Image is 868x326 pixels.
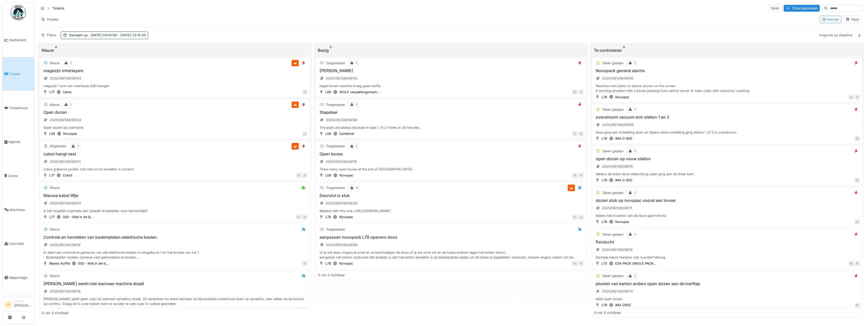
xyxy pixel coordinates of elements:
div: L68 [325,90,331,94]
div: 2025/09/336/06118 [50,289,81,294]
div: Novopac [615,219,629,224]
div: Beyers Koffie [49,261,70,266]
div: 3 [356,185,358,190]
div: KV [572,215,577,220]
div: Nieuw [42,47,308,53]
div: L78 [602,219,607,224]
div: Te controleren [594,47,860,53]
div: Taken gedaan [602,232,624,237]
div: 9 van 9 zichtbaar [594,310,621,315]
div: IMA C-900 [615,136,632,141]
div: 2025/09/336/06110 [602,164,633,169]
div: Tabel [846,17,859,22]
div: Novopac [339,261,353,266]
h3: magazijn inherlayers [42,68,307,73]
div: Nieuw [50,185,59,190]
div: LL [302,131,307,136]
div: Kanban [822,17,839,22]
div: Toegewezen [326,61,345,66]
h3: Stapelaar [318,110,583,115]
div: Is het mogelijk nogmaals een oplader te bestellen voor het karretje? [42,208,307,213]
div: altijd open dozen [594,297,860,301]
div: JD [302,307,307,313]
div: Darmpje kapot hierdoor rest zuurstof tehoog [594,255,860,260]
div: 1 [634,273,636,278]
h3: Open dozen [42,110,307,115]
div: Taken [768,5,782,12]
div: IMA C900 [615,303,631,307]
div: 2025/09/336/06105 [602,76,634,81]
div: MG [849,261,854,266]
div: tijdens het invoeren van de doos gaat het mis [594,213,860,218]
a: Tickets [2,57,34,91]
div: PS [855,95,860,100]
div: SV [302,261,307,266]
h3: Perslucht [594,240,860,244]
div: L77 [49,215,55,219]
div: CK [572,131,577,136]
div: TC [302,90,307,95]
div: L77 [49,90,55,94]
div: L82 [49,307,55,312]
a: Zones [2,159,34,193]
h3: Novopack general alarms [594,68,860,73]
div: 1 [634,61,636,66]
div: Afgesloten [50,144,67,149]
div: Toegewezen [326,227,345,232]
h3: plooien van karton anders open dozen aan de inerflap [594,281,860,286]
span: Agenda [8,139,32,144]
div: cobot grijperuit positie. lukt niet om te verzetten in scherm [42,167,307,172]
div: Deze ging een nulstelling doen en tijdens deze nulstelling ging station 1 of 2 in overstroom. [594,130,860,135]
div: KV [296,215,301,220]
div: Novopac [63,131,77,136]
div: NV [855,219,860,224]
div: [PERSON_NAME] geeft geen cups bij wanneer spreafico draait. Ze verwerken nu enkel wanneer ze bijv... [42,297,307,306]
span: Tickets [9,72,32,76]
div: PS [578,261,583,266]
div: 6 van 4 zichtbaar [42,310,69,315]
div: PS [578,131,583,136]
h3: overstroom vacuum arm station 1 en 2 [594,115,860,120]
div: 2025/09/336/06116 [50,242,81,247]
div: PS [578,173,583,178]
div: WOLF verpakkingsmach... [339,90,380,94]
a: Voorraad [2,227,34,261]
div: ESA PACK SINGLE PACK... [615,261,657,266]
div: L79 [602,303,607,307]
div: 2025/09/336/06103 [326,76,357,81]
span: Zones [8,173,32,178]
div: Taken gedaan [602,273,624,278]
a: Dashboard [2,23,34,57]
div: Nieuw [50,273,59,278]
h3: [PERSON_NAME] [318,68,583,73]
div: magazijn 1 arm van interfaces blijft hangen [42,84,307,88]
div: Filters [39,31,59,39]
div: telkens de linker doos welke terug open ging aan de linker kant [594,172,860,176]
div: L78 [325,215,331,219]
span: Machines [10,207,32,212]
div: JD [302,173,307,178]
div: 2025/09/336/06106 [326,118,357,122]
div: CK [572,173,577,178]
div: L78 [325,261,331,266]
div: L58 [325,173,331,178]
div: 2025/09/336/06119 [326,159,357,164]
div: L78 [602,95,607,100]
a: Rapportage [2,261,34,295]
div: NV [855,303,860,308]
h3: Nieuwe kabel liftje [42,193,307,198]
div: 1 [634,190,636,195]
div: Cobot [63,173,72,178]
div: L77 [49,173,55,178]
div: L58 [49,131,55,136]
a: JV Manager[PERSON_NAME] [4,299,32,311]
div: Thé pads are always blocked in tube 1. It's 7 times in 20 minutes. [318,125,583,130]
span: Rapportage [9,275,32,280]
div: kegel boven machine kreeg geen koffie [318,84,583,88]
div: 2025/09/336/06121 [50,159,81,164]
div: Nieuw [50,227,59,232]
div: 1 [356,102,357,107]
div: Bonino [63,307,74,312]
div: Open dozen bij overname [42,125,307,130]
div: NV [572,261,577,266]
